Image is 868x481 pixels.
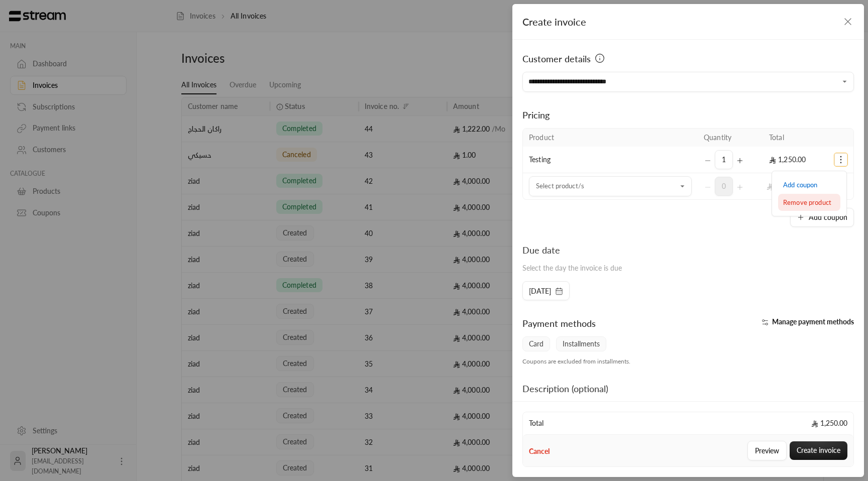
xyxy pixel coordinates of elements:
span: Description (optional) [522,383,608,394]
span: Installments [556,336,606,351]
button: Add coupon [790,208,854,227]
span: 0 [715,177,733,196]
th: Total [763,129,828,147]
span: Add coupon [783,181,818,189]
th: Product [523,129,698,147]
span: 1 [715,150,733,169]
span: Payment methods [522,318,596,329]
span: Card [522,336,550,351]
span: Total [529,418,544,428]
span: Testing [529,155,551,164]
span: 1,250.00 [769,155,806,164]
span: [DATE] [529,286,551,296]
button: Create invoice [790,441,847,460]
table: Selected Products [522,128,854,200]
button: Preview [747,441,787,460]
span: Customer details [522,52,591,66]
td: - [763,173,828,199]
div: Coupons are excluded from installments. [517,357,859,366]
th: Quantity [698,129,763,147]
span: Create invoice [522,16,586,28]
span: Manage payment methods [772,317,854,326]
div: Due date [522,243,622,257]
button: Cancel [529,446,550,456]
span: Select the day the invoice is due [522,264,622,272]
span: Remove product [783,198,831,206]
span: 1,250.00 [811,418,847,428]
button: Open [677,180,689,192]
button: Open [839,76,851,88]
div: Pricing [522,108,854,122]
